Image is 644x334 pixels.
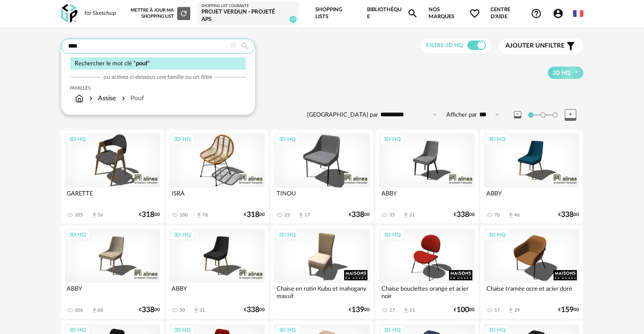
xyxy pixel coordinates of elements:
span: Account Circle icon [553,8,564,19]
span: 338 [142,307,154,313]
div: 25 [284,212,290,218]
div: 3D HQ [275,230,300,241]
a: 3D HQ Chaise tramée ocre et acier doré 57 Download icon 29 €15900 [480,225,583,319]
div: 29 [514,307,520,313]
div: ISRA [169,188,265,206]
img: OXP [61,4,77,23]
div: 3D HQ [380,230,405,241]
span: Account Circle icon [553,8,568,19]
div: 100 [180,212,188,218]
div: € 00 [454,212,475,218]
div: € 00 [139,307,160,313]
span: Help Circle Outline icon [531,8,542,19]
div: 3D HQ [65,230,90,241]
div: 46 [514,212,520,218]
span: 139 [352,307,364,313]
a: 3D HQ ISRA 100 Download icon 78 €31800 [166,130,269,223]
a: 3D HQ TINOU 25 Download icon 17 €33800 [270,130,374,223]
a: 3D HQ GARETTE 105 Download icon 56 €31800 [61,130,164,223]
div: Assise [87,94,116,103]
a: 3D HQ Chaise bouclettes orange et acier noir 27 Download icon 11 €10000 [375,225,478,319]
img: fr [573,8,583,19]
span: Refresh icon [180,11,188,15]
div: 68 [98,307,104,313]
a: 3D HQ ABBY 30 Download icon 21 €33800 [166,225,269,319]
span: Ajouter un [506,42,545,49]
span: ou activez ci-dessous une famille ou un filtre [104,73,212,81]
div: € 00 [454,307,475,313]
div: ABBY [169,283,265,301]
div: Mettre à jour ma Shopping List [131,7,190,20]
div: 35 [389,212,395,218]
span: filtre [506,42,565,50]
img: svg+xml;base64,PHN2ZyB3aWR0aD0iMTYiIGhlaWdodD0iMTciIHZpZXdCb3g9IjAgMCAxNiAxNyIgZmlsbD0ibm9uZSIgeG... [75,94,83,103]
span: 100 [457,307,469,313]
div: 106 [75,307,83,313]
div: Chaise en rotin Kubu et mahogany massif [274,283,370,301]
div: Projet Verdun - Projeté APS [201,8,295,23]
div: 56 [98,212,104,218]
div: 3D HQ [170,230,195,241]
div: 3D HQ [275,134,300,146]
div: 57 [494,307,500,313]
a: 3D HQ ABBY 35 Download icon 21 €33800 [375,130,478,223]
div: 21 [409,212,415,218]
div: € 00 [558,307,579,313]
a: 3D HQ Chaise en rotin Kubu et mahogany massif €13900 [270,225,374,319]
label: [GEOGRAPHIC_DATA] par [307,111,379,119]
span: Download icon [91,307,98,314]
span: 338 [247,307,259,313]
span: Download icon [298,212,305,219]
a: Shopping List courante Projet Verdun - Projeté APS 23 [201,4,295,23]
div: TINOU [274,188,370,206]
span: Filtre 3D HQ [427,42,464,48]
span: Download icon [507,307,514,314]
span: Heart Outline icon [469,8,480,19]
a: 3D HQ ABBY 106 Download icon 68 €33800 [61,225,164,319]
span: 338 [457,212,469,218]
span: Download icon [402,212,409,219]
span: Centre d'aideHelp Circle Outline icon [491,7,542,20]
span: Download icon [91,212,98,219]
div: € 00 [349,307,370,313]
div: € 00 [139,212,160,218]
span: pouf [136,61,148,66]
span: Download icon [195,212,202,219]
label: Afficher par [447,111,478,119]
div: 3D HQ [65,134,90,146]
span: Magnify icon [407,8,418,19]
div: 3D HQ [485,230,510,241]
span: 3D HQ [553,69,571,77]
div: ABBY [65,283,160,301]
div: € 00 [558,212,579,218]
div: 3D HQ [170,134,195,146]
div: € 00 [244,212,265,218]
img: svg+xml;base64,PHN2ZyB3aWR0aD0iMTYiIGhlaWdodD0iMTYiIHZpZXdCb3g9IjAgMCAxNiAxNiIgZmlsbD0ibm9uZSIgeG... [87,94,95,103]
div: Rechercher le mot clé " " [70,57,246,70]
span: 159 [561,307,574,313]
div: 17 [305,212,310,218]
span: Download icon [193,307,200,314]
span: 23 [290,16,297,23]
div: € 00 [349,212,370,218]
div: 11 [409,307,415,313]
div: Chaise bouclettes orange et acier noir [379,283,475,301]
div: 553 résultats [61,98,583,108]
div: Familles [70,85,246,91]
span: 338 [561,212,574,218]
div: 3D HQ [380,134,405,146]
div: GARETTE [65,188,160,206]
div: 70 [494,212,500,218]
span: Download icon [507,212,514,219]
div: for Sketchup [85,10,117,17]
div: ABBY [484,188,580,206]
div: 21 [200,307,205,313]
span: 338 [352,212,364,218]
div: 78 [202,212,208,218]
div: € 00 [244,307,265,313]
div: Chaise tramée ocre et acier doré [484,283,580,301]
a: 3D HQ ABBY 70 Download icon 46 €33800 [480,130,583,223]
div: 105 [75,212,83,218]
span: 318 [247,212,259,218]
button: Ajouter unfiltre Filter icon [499,38,583,54]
